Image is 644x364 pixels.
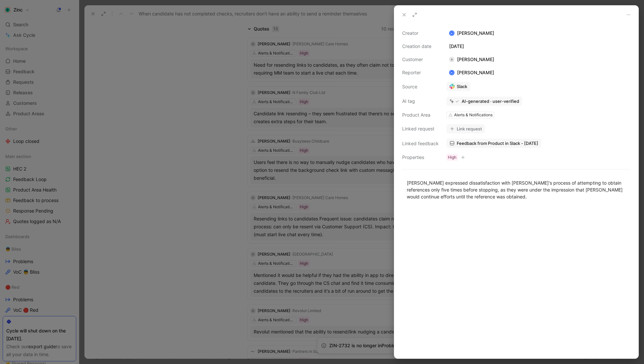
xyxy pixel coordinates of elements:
[448,154,456,161] div: High
[462,98,519,104] div: AI-generated · user-verified
[447,139,541,148] a: Feedback from Product in Slack - [DATE]
[402,69,439,77] div: Reporter
[402,42,439,50] div: Creation date
[447,42,631,50] div: [DATE]
[402,125,439,133] div: Linked request
[402,83,439,91] div: Source
[402,140,439,148] div: Linked feedback
[402,29,439,37] div: Creator
[447,56,497,63] div: [PERSON_NAME]
[457,140,538,146] span: Feedback from Product in Slack - [DATE]
[450,31,454,35] div: N
[449,57,454,62] div: A
[402,111,439,119] div: Product Area
[402,153,439,161] div: Properties
[447,69,497,77] div: [PERSON_NAME]
[402,56,439,63] div: Customer
[454,112,493,118] div: Alerts & Notifications
[447,29,631,37] div: [PERSON_NAME]
[450,71,454,75] div: N
[402,97,439,105] div: AI tag
[447,82,470,91] a: Slack
[407,179,626,200] div: [PERSON_NAME] expressed dissatisfaction with [PERSON_NAME]'s process of attempting to obtain refe...
[447,124,485,133] button: Link request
